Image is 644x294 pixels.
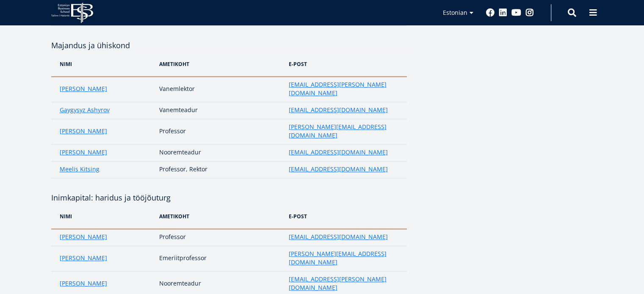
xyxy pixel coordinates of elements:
h4: Majandus ja ühiskond [51,39,407,52]
td: Professor, Rektor [155,161,284,178]
th: e-post [284,52,406,77]
a: [EMAIL_ADDRESS][DOMAIN_NAME] [288,106,387,114]
a: [EMAIL_ADDRESS][PERSON_NAME][DOMAIN_NAME] [288,275,398,292]
a: [PERSON_NAME] [60,254,107,262]
td: Emeriitprofessor [155,246,284,271]
td: Vanemteadur [155,102,284,119]
th: e-post [284,204,406,229]
a: [PERSON_NAME] [60,233,107,241]
td: Nooremteadur [155,144,284,161]
a: [EMAIL_ADDRESS][DOMAIN_NAME] [288,233,387,241]
a: Gaygysyz Ashyrov [60,106,110,114]
a: [PERSON_NAME] [60,279,107,288]
a: Linkedin [499,8,507,17]
a: [PERSON_NAME][EMAIL_ADDRESS][DOMAIN_NAME] [288,123,398,140]
a: Instagram [525,8,534,17]
td: Vanemlektor [155,77,284,102]
td: Professor [155,119,284,144]
a: [EMAIL_ADDRESS][DOMAIN_NAME] [288,148,387,157]
a: [EMAIL_ADDRESS][DOMAIN_NAME] [288,165,387,173]
th: NIMi [51,204,155,229]
td: Professor [155,229,284,246]
a: Youtube [511,8,521,17]
a: Meelis Kitsing [60,165,100,173]
a: [PERSON_NAME] [60,85,107,93]
a: Facebook [486,8,495,17]
a: [PERSON_NAME] [60,127,107,135]
th: NIMi [51,52,155,77]
h4: Inimkapital: haridus ja tööjõuturg [51,191,407,204]
a: [PERSON_NAME] [60,148,107,157]
th: Ametikoht [155,52,284,77]
a: [PERSON_NAME][EMAIL_ADDRESS][DOMAIN_NAME] [288,250,398,267]
a: [EMAIL_ADDRESS][PERSON_NAME][DOMAIN_NAME] [288,80,398,97]
th: Ametikoht [155,204,284,229]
